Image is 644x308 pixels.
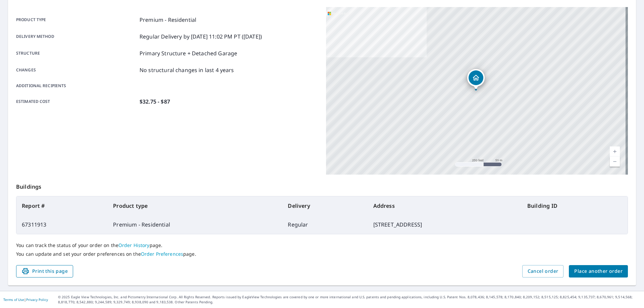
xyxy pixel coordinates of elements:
[118,242,150,248] a: Order History
[140,66,234,74] p: No structural changes in last 4 years
[108,215,282,234] td: Premium - Residential
[21,267,68,275] span: Print this page
[282,215,368,234] td: Regular
[16,265,73,278] button: Print this page
[16,196,108,215] th: Report #
[141,251,183,257] a: Order Preferences
[569,265,628,278] button: Place another order
[522,196,628,215] th: Building ID
[140,16,196,24] p: Premium - Residential
[610,157,620,167] a: Current Level 17, Zoom Out
[3,297,24,302] a: Terms of Use
[3,298,48,302] p: |
[16,215,108,234] td: 67311913
[467,69,485,90] div: Dropped pin, building 1, Residential property, 2900 S York St Denver, CO 80210
[140,98,170,106] p: $32.75 - $87
[282,196,368,215] th: Delivery
[140,49,237,57] p: Primary Structure + Detached Garage
[26,297,48,302] a: Privacy Policy
[574,267,623,275] span: Place another order
[140,33,262,41] p: Regular Delivery by [DATE] 11:02 PM PT ([DATE])
[16,33,137,41] p: Delivery method
[528,267,558,275] span: Cancel order
[16,83,137,89] p: Additional recipients
[108,196,282,215] th: Product type
[16,175,628,196] p: Buildings
[16,16,137,24] p: Product type
[368,196,522,215] th: Address
[16,49,137,57] p: Structure
[16,242,628,248] p: You can track the status of your order on the page.
[522,265,564,278] button: Cancel order
[16,66,137,74] p: Changes
[368,215,522,234] td: [STREET_ADDRESS]
[58,295,641,305] p: © 2025 Eagle View Technologies, Inc. and Pictometry International Corp. All Rights Reserved. Repo...
[610,146,620,157] a: Current Level 17, Zoom In
[16,251,628,257] p: You can update and set your order preferences on the page.
[16,98,137,106] p: Estimated cost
